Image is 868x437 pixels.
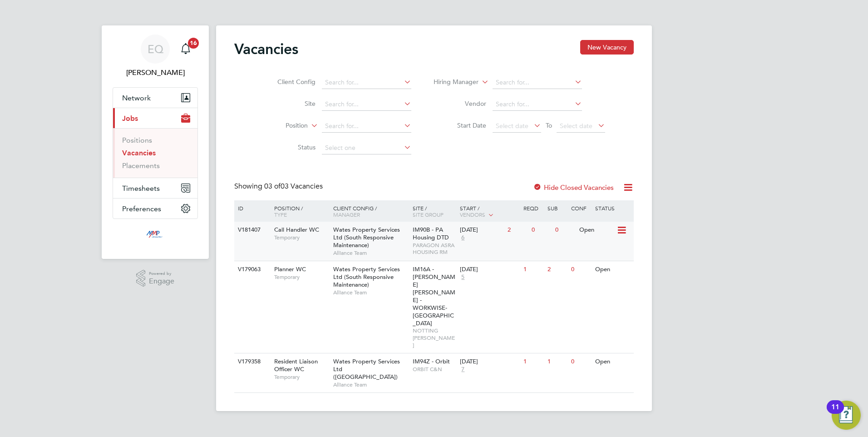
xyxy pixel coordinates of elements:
label: Position [256,121,308,130]
button: Timesheets [113,178,197,198]
label: Vendor [434,99,486,108]
button: Preferences [113,199,197,218]
div: Conf [569,200,592,216]
span: Preferences [122,204,161,213]
div: Open [577,222,616,238]
div: Reqd [521,200,545,216]
span: 16 [188,38,199,49]
a: EQ[PERSON_NAME] [113,35,198,78]
input: Select one [322,142,411,154]
span: IM94Z - Orbit [413,358,450,365]
div: V181407 [236,222,267,238]
div: Position / [267,200,331,222]
label: Hide Closed Vacancies [533,183,614,192]
label: Hiring Manager [426,78,478,87]
span: Site Group [413,211,444,218]
span: Eva Quinn [113,67,198,78]
div: 2 [545,261,569,278]
span: Powered by [149,270,174,278]
span: 5 [460,273,466,281]
span: Temporary [274,234,329,241]
span: Call Handler WC [274,226,319,233]
div: Open [593,261,632,278]
a: Go to home page [113,228,198,243]
span: Planner WC [274,265,306,273]
div: Start / [458,200,521,223]
div: V179358 [236,353,267,370]
a: Placements [122,161,160,170]
label: Status [263,143,316,151]
input: Search for... [322,120,411,133]
span: Select date [496,122,528,130]
span: Wates Property Services Ltd (South Responsive Maintenance) [333,226,400,249]
span: IM16A - [PERSON_NAME] [PERSON_NAME] - WORKWISE- [GEOGRAPHIC_DATA] [413,265,455,327]
span: 03 of [264,182,281,191]
span: Wates Property Services Ltd ([GEOGRAPHIC_DATA]) [333,358,400,381]
img: mmpconsultancy-logo-retina.png [143,228,168,243]
div: Client Config / [331,200,410,222]
div: ID [236,200,267,216]
span: Vendors [460,211,485,218]
div: Sub [545,200,569,216]
span: Type [274,211,287,218]
div: V179063 [236,261,267,278]
span: 6 [460,234,466,242]
button: Network [113,88,197,108]
span: 7 [460,366,466,373]
label: Client Config [263,78,316,86]
div: 2 [505,222,529,238]
span: ORBIT C&N [413,366,456,373]
nav: Main navigation [102,25,209,259]
div: 1 [545,353,569,370]
span: Select date [560,122,592,130]
div: [DATE] [460,266,519,273]
span: PARAGON ASRA HOUSING RM [413,242,456,256]
div: [DATE] [460,226,503,234]
span: Manager [333,211,360,218]
a: Positions [122,136,152,144]
h2: Vacancies [234,40,298,58]
button: Jobs [113,108,197,128]
label: Start Date [434,121,486,129]
input: Search for... [493,98,582,111]
a: Vacancies [122,149,156,157]
div: 0 [569,353,592,370]
div: Site / [410,200,458,222]
div: 1 [521,261,545,278]
span: EQ [148,43,163,55]
div: Open [593,353,632,370]
a: Powered byEngage [136,270,175,287]
div: [DATE] [460,358,519,366]
span: Engage [149,278,174,285]
div: Jobs [113,128,197,178]
span: Temporary [274,373,329,381]
span: Temporary [274,273,329,281]
span: 03 Vacancies [264,182,323,191]
input: Search for... [493,76,582,89]
span: Alliance Team [333,249,408,257]
span: Network [122,94,151,102]
span: Jobs [122,114,138,123]
div: Showing [234,182,325,191]
div: 0 [553,222,577,238]
div: Status [593,200,632,216]
label: Site [263,99,316,108]
span: To [543,119,555,131]
div: 1 [521,353,545,370]
span: Alliance Team [333,381,408,388]
span: Alliance Team [333,289,408,296]
span: Wates Property Services Ltd (South Responsive Maintenance) [333,265,400,288]
span: NOTTING [PERSON_NAME] [413,327,456,348]
span: Timesheets [122,184,160,193]
input: Search for... [322,76,411,89]
div: 0 [569,261,592,278]
span: Resident Liaison Officer WC [274,358,318,373]
button: New Vacancy [580,40,634,55]
button: Open Resource Center, 11 new notifications [832,401,861,430]
div: 0 [529,222,553,238]
input: Search for... [322,98,411,111]
div: 11 [831,407,839,419]
span: IM90B - PA Housing DTD [413,226,449,241]
a: 16 [177,35,195,64]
